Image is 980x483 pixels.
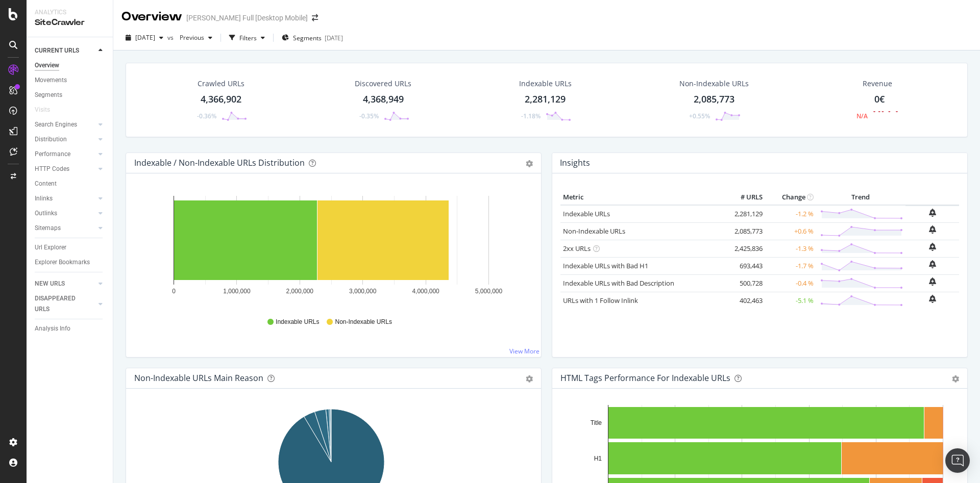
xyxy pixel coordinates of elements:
div: Content [35,179,57,189]
text: Title [591,419,602,426]
div: [DATE] [325,34,343,42]
span: Previous [176,33,204,42]
a: Content [35,179,106,189]
div: Filters [239,34,257,42]
div: Overview [35,60,59,71]
div: 4,368,949 [363,93,404,106]
div: Segments [35,90,62,100]
div: [PERSON_NAME] Full [Desktop Mobile] [186,13,308,23]
span: 0€ [874,93,885,105]
div: bell-plus [929,209,936,217]
div: +0.55% [689,112,710,120]
td: -1.2 % [765,205,816,223]
div: Indexable / Non-Indexable URLs Distribution [134,158,305,168]
div: Non-Indexable URLs Main Reason [134,373,263,383]
span: Indexable URLs [276,318,319,326]
div: Distribution [35,134,67,145]
span: 2025 Aug. 31st [135,33,155,42]
div: bell-plus [929,260,936,268]
text: H1 [594,455,602,462]
a: Url Explorer [35,242,106,253]
a: Non-Indexable URLs [563,226,625,236]
td: -1.3 % [765,240,816,257]
div: arrow-right-arrow-left [312,14,318,21]
a: Segments [35,90,106,100]
td: -5.1 % [765,292,816,309]
div: Outlinks [35,208,57,219]
a: Outlinks [35,208,95,219]
div: -1.18% [521,112,541,120]
div: -0.36% [197,112,216,120]
svg: A chart. [134,190,529,308]
a: Performance [35,149,95,160]
div: SiteCrawler [35,17,105,29]
span: vs [167,33,176,42]
th: Change [765,190,816,205]
div: bell-plus [929,243,936,251]
span: Revenue [863,79,892,89]
a: URLs with 1 Follow Inlink [563,296,638,305]
a: View More [509,347,540,355]
div: Open Intercom Messenger [945,448,970,473]
td: -0.4 % [765,274,816,292]
div: Sitemaps [35,223,61,234]
div: N/A [856,112,868,120]
a: Distribution [35,134,95,145]
div: bell-plus [929,295,936,303]
a: 2xx URLs [563,244,591,253]
div: bell-plus [929,225,936,234]
a: Indexable URLs with Bad Description [563,278,674,288]
div: -0.35% [359,112,379,120]
a: Overview [35,60,106,71]
a: Movements [35,75,106,86]
span: Segments [293,34,322,42]
a: Sitemaps [35,223,95,234]
a: DISAPPEARED URLS [35,293,95,315]
button: [DATE] [121,30,167,46]
div: NEW URLS [35,278,65,289]
div: HTTP Codes [35,164,69,174]
div: 2,085,773 [694,93,734,106]
div: CURRENT URLS [35,45,79,56]
div: Indexable URLs [519,79,572,89]
a: HTTP Codes [35,164,95,174]
text: 2,000,000 [286,288,314,295]
div: Search Engines [35,119,77,130]
a: Indexable URLs with Bad H1 [563,261,648,270]
div: Url Explorer [35,242,66,253]
td: 2,425,836 [724,240,765,257]
div: Non-Indexable URLs [679,79,749,89]
a: Explorer Bookmarks [35,257,106,268]
text: 4,000,000 [412,288,439,295]
div: Explorer Bookmarks [35,257,90,268]
div: DISAPPEARED URLS [35,293,86,315]
div: Movements [35,75,67,86]
th: # URLS [724,190,765,205]
text: 3,000,000 [349,288,377,295]
td: 500,728 [724,274,765,292]
a: Visits [35,105,60,115]
td: 693,443 [724,257,765,274]
div: Discovered URLs [355,79,411,89]
div: Analysis Info [35,323,70,334]
a: Inlinks [35,193,95,204]
a: Search Engines [35,119,95,130]
div: 4,366,902 [201,93,241,106]
a: NEW URLS [35,278,95,289]
td: 2,085,773 [724,222,765,240]
div: Visits [35,105,50,115]
text: 0 [172,288,176,295]
div: Performance [35,149,70,160]
div: Crawled URLs [198,79,244,89]
div: Inlinks [35,193,53,204]
div: gear [526,160,533,167]
th: Trend [816,190,905,205]
td: +0.6 % [765,222,816,240]
button: Segments[DATE] [278,30,347,46]
button: Filters [225,30,269,46]
td: 2,281,129 [724,205,765,223]
td: 402,463 [724,292,765,309]
div: Overview [121,8,182,26]
button: Previous [176,30,216,46]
